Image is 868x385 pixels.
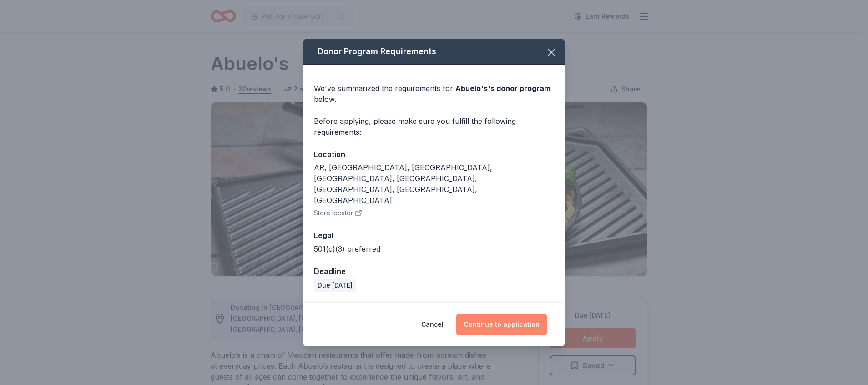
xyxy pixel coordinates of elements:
span: Abuelo's 's donor program [455,84,550,93]
div: Location [314,148,554,160]
div: Due [DATE] [314,279,356,292]
button: Continue to application [456,314,547,335]
div: Deadline [314,265,554,277]
div: Legal [314,229,554,241]
button: Store locator [314,208,362,218]
div: 501(c)(3) preferred [314,243,554,254]
button: Cancel [421,314,444,335]
div: Before applying, please make sure you fulfill the following requirements: [314,116,554,137]
div: We've summarized the requirements for below. [314,83,554,105]
div: Donor Program Requirements [303,39,565,65]
div: AR, [GEOGRAPHIC_DATA], [GEOGRAPHIC_DATA], [GEOGRAPHIC_DATA], [GEOGRAPHIC_DATA], [GEOGRAPHIC_DATA]... [314,162,554,206]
